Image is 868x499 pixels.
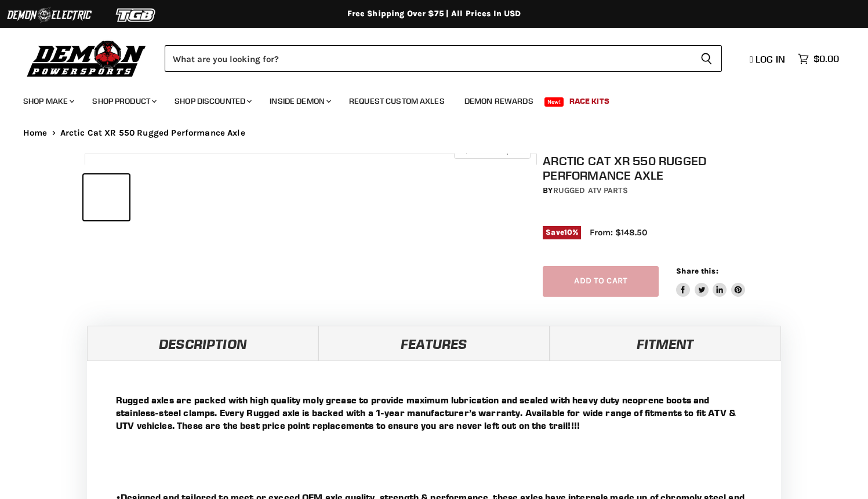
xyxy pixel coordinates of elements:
a: $0.00 [792,50,845,67]
div: by [543,184,789,197]
span: New! [544,97,564,107]
p: Rugged axles are packed with high quality moly grease to provide maximum lubrication and sealed w... [116,394,752,432]
a: Inside Demon [261,89,338,113]
a: Log in [744,54,792,64]
input: Search [165,45,691,72]
a: Request Custom Axles [340,89,453,113]
a: Race Kits [561,89,618,113]
a: Shop Product [83,89,164,113]
img: Demon Electric Logo 2 [6,4,93,26]
a: Fitment [550,326,781,360]
span: Click to expand [460,146,524,155]
aside: Share this: [676,266,745,297]
a: Shop Discounted [166,89,259,113]
button: Arctic Cat XR 550 Rugged Performance Axle thumbnail [83,174,129,220]
span: From: $148.50 [590,227,647,238]
span: 10 [564,228,572,236]
form: Product [165,45,722,72]
span: Arctic Cat XR 550 Rugged Performance Axle [60,128,245,138]
span: Share this: [676,267,718,275]
button: Arctic Cat XR 550 Rugged Performance Axle thumbnail [133,174,179,220]
a: Description [87,326,318,360]
a: Shop Make [14,89,81,113]
button: Search [691,45,722,72]
a: Features [318,326,550,360]
a: Home [23,128,48,138]
a: Rugged ATV Parts [553,185,628,195]
span: Save % [543,226,581,239]
img: TGB Logo 2 [93,4,180,26]
span: Log in [756,53,785,65]
h1: Arctic Cat XR 550 Rugged Performance Axle [543,154,789,183]
span: $0.00 [813,53,839,64]
ul: Main menu [14,85,836,113]
img: Demon Powersports [23,38,150,79]
a: Demon Rewards [456,89,542,113]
